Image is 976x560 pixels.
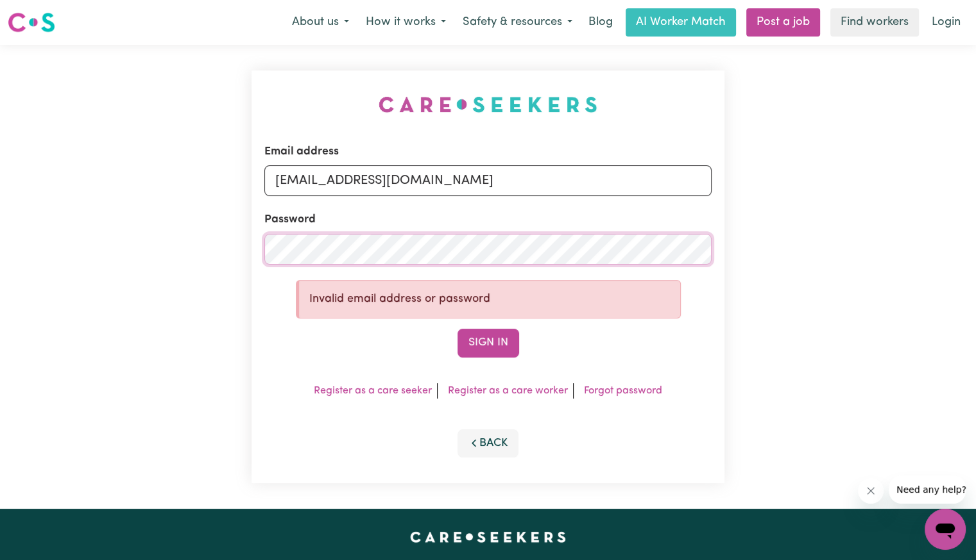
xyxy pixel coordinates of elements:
a: Forgot password [584,386,662,396]
button: About us [284,9,357,36]
button: Safety & resources [454,9,581,36]
button: Back [458,429,519,457]
a: Careseekers home page [410,532,566,542]
a: Register as a care worker [448,386,568,396]
button: How it works [357,9,454,36]
span: Need any help? [8,9,78,19]
iframe: Close message [858,478,884,504]
a: Blog [581,8,621,37]
label: Password [264,211,316,228]
input: Email address [264,165,712,196]
a: Find workers [830,8,919,37]
label: Email address [264,144,339,160]
a: Careseekers logo [8,8,55,37]
a: Login [924,8,968,37]
a: AI Worker Match [626,8,736,37]
iframe: Button to launch messaging window [925,509,966,550]
img: Careseekers logo [8,11,55,34]
iframe: Message from company [889,475,966,504]
a: Register as a care seeker [314,386,432,396]
p: Invalid email address or password [309,291,670,308]
a: Post a job [746,8,820,37]
button: Sign In [458,329,519,357]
